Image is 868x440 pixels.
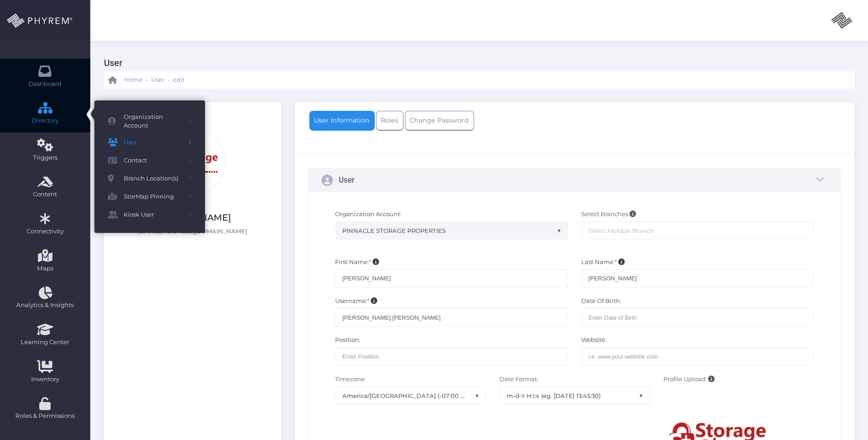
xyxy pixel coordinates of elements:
[500,387,649,404] span: m-d-Y H:i:s (eg. 06-15-2009 13:45:30)
[94,170,205,188] a: Branch Location(s)
[94,151,205,170] a: Contact
[6,190,84,199] span: Content
[124,191,182,203] span: StorMap Pinning
[336,347,568,365] input: Enter Position
[124,209,182,221] span: Kiosk User
[336,258,379,267] label: First Name:
[405,111,474,131] a: Change Password
[309,111,375,131] a: User Information
[582,297,622,306] label: Date Of Birth:
[173,76,185,85] span: edit
[173,71,185,89] a: edit
[582,210,636,219] label: Select Branches:
[166,76,171,85] li: -
[94,188,205,206] a: StorMap Pinning
[336,375,366,384] label: Timezone:
[582,347,814,365] input: i.e. www.your-website.com
[336,387,485,404] span: America/Phoenix (-07:00 MST)
[336,297,378,306] label: Username:
[104,54,848,71] h3: User
[582,308,814,326] input: Enter Date of Birth
[6,338,84,347] span: Learning Center
[94,206,205,224] a: Kiosk User
[336,336,361,345] label: Position:
[37,264,53,273] span: Maps
[6,412,84,421] span: Roles & Permissions
[29,80,62,89] span: Dashboard
[145,76,149,85] li: -
[108,71,143,89] a: Home
[6,116,84,125] span: Directory
[124,155,182,166] span: Contact
[376,111,404,131] a: Roles
[499,375,538,384] label: Date Format:
[663,375,714,384] label: Profile Upload:
[124,113,182,130] span: Organization Account
[582,258,625,267] label: Last Name:
[6,153,84,162] span: Triggers
[339,175,355,185] h3: User
[336,210,402,219] label: Organization Account:
[124,137,182,148] span: User
[151,76,164,85] span: User
[336,308,568,326] input: Enter Username
[151,71,164,89] a: User
[336,222,568,239] span: PINNACLE STORAGE PROPERTIES
[94,133,205,151] a: User
[124,76,143,85] span: Home
[582,270,814,288] input: Enter Last Name
[499,387,650,405] span: m-d-Y H:i:s (eg. 06-15-2009 13:45:30)
[336,222,568,240] span: PINNACLE STORAGE PROPERTIES
[6,227,84,236] span: Connectivity
[6,301,84,310] span: Analytics & Insights
[588,227,659,234] input: Select Multiple Branch
[582,336,607,345] label: Website:
[336,387,486,405] span: America/Phoenix (-07:00 MST)
[124,173,182,185] span: Branch Location(s)
[6,375,84,384] span: Inventory
[94,109,205,133] a: Organization Account
[336,270,568,288] input: Enter First Name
